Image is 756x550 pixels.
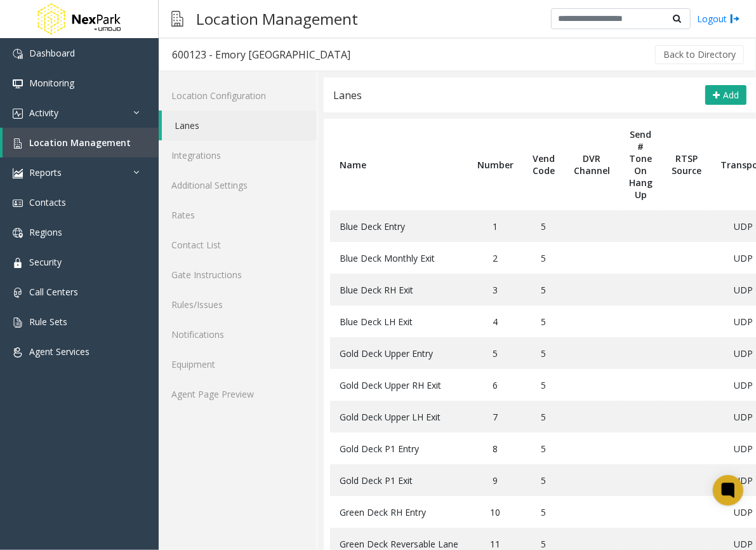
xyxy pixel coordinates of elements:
[468,210,523,242] td: 1
[523,496,564,528] td: 5
[697,12,740,25] a: Logout
[340,474,413,486] span: Gold Deck P1 Exit
[162,111,317,140] a: Lanes
[523,464,564,496] td: 5
[340,316,413,328] span: Blue Deck LH Exit
[13,288,23,298] img: 'icon'
[13,109,23,119] img: 'icon'
[172,46,350,63] div: 600123 - Emory [GEOGRAPHIC_DATA]
[29,345,90,358] span: Agent Services
[29,77,74,89] span: Monitoring
[340,252,435,264] span: Blue Deck Monthly Exit
[29,226,62,238] span: Regions
[468,242,523,274] td: 2
[159,290,317,319] a: Rules/Issues
[523,401,564,433] td: 5
[13,138,23,149] img: 'icon'
[468,274,523,305] td: 3
[523,305,564,337] td: 5
[13,347,23,358] img: 'icon'
[340,411,441,423] span: Gold Deck Upper LH Exit
[159,260,317,290] a: Gate Instructions
[333,87,362,104] div: Lanes
[468,464,523,496] td: 9
[340,284,413,296] span: Blue Deck RH Exit
[523,369,564,401] td: 5
[29,47,75,59] span: Dashboard
[159,319,317,349] a: Notifications
[13,198,23,208] img: 'icon'
[523,337,564,369] td: 5
[190,3,364,34] h3: Location Management
[159,170,317,200] a: Additional Settings
[468,369,523,401] td: 6
[13,318,23,328] img: 'icon'
[523,242,564,274] td: 5
[468,401,523,433] td: 7
[159,349,317,379] a: Equipment
[340,220,405,232] span: Blue Deck Entry
[340,443,419,455] span: Gold Deck P1 Entry
[29,107,58,119] span: Activity
[159,140,317,170] a: Integrations
[564,119,620,210] th: DVR Channel
[723,89,739,101] span: Add
[340,347,433,359] span: Gold Deck Upper Entry
[159,379,317,409] a: Agent Page Preview
[705,85,746,105] button: Add
[29,196,66,208] span: Contacts
[171,3,183,34] img: pageIcon
[620,119,662,210] th: Send # Tone On Hang Up
[13,168,23,178] img: 'icon'
[523,210,564,242] td: 5
[29,166,62,178] span: Reports
[662,119,711,210] th: RTSP Source
[340,379,441,391] span: Gold Deck Upper RH Exit
[159,200,317,230] a: Rates
[29,137,131,149] span: Location Management
[340,538,458,550] span: Green Deck Reversable Lane
[3,128,159,158] a: Location Management
[468,496,523,528] td: 10
[29,316,67,328] span: Rule Sets
[468,433,523,464] td: 8
[13,258,23,268] img: 'icon'
[468,337,523,369] td: 5
[523,274,564,305] td: 5
[159,81,317,111] a: Location Configuration
[29,256,62,268] span: Security
[340,506,426,518] span: Green Deck RH Entry
[468,119,523,210] th: Number
[523,433,564,464] td: 5
[468,305,523,337] td: 4
[730,12,740,25] img: logout
[29,286,78,298] span: Call Centers
[330,119,468,210] th: Name
[523,119,564,210] th: Vend Code
[159,230,317,260] a: Contact List
[655,45,744,64] button: Back to Directory
[13,49,23,59] img: 'icon'
[13,228,23,238] img: 'icon'
[13,79,23,89] img: 'icon'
